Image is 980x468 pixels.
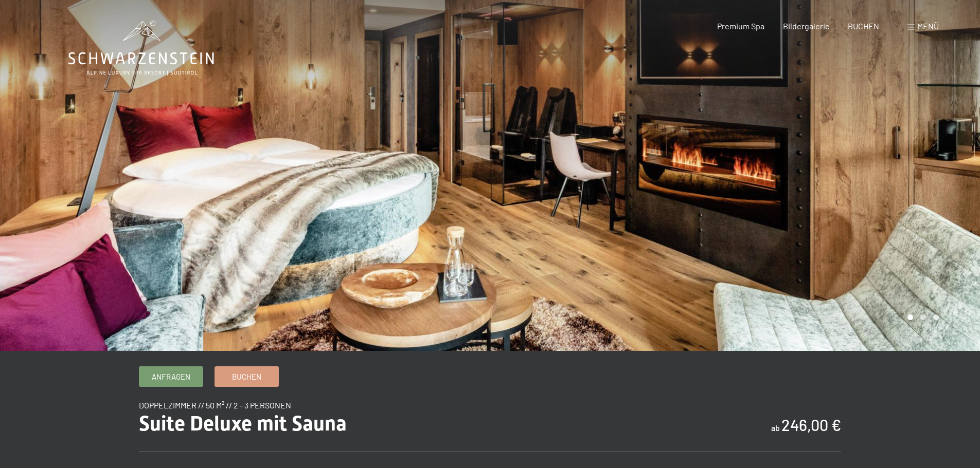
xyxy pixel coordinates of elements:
[848,21,879,31] a: BUCHEN
[232,371,261,382] span: Buchen
[152,371,190,382] span: Anfragen
[717,21,764,31] a: Premium Spa
[917,21,939,31] span: Menü
[783,21,830,31] a: Bildergalerie
[781,416,841,434] b: 246,00 €
[215,367,278,386] a: Buchen
[139,400,291,410] span: Doppelzimmer // 50 m² // 2 - 3 Personen
[139,367,203,386] a: Anfragen
[139,411,347,436] span: Suite Deluxe mit Sauna
[771,423,780,433] span: ab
